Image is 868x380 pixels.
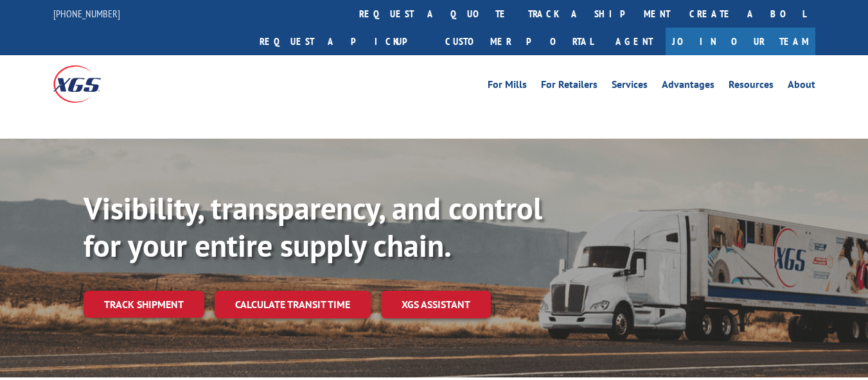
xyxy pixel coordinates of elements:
[788,80,815,94] a: About
[612,80,648,94] a: Services
[662,80,714,94] a: Advantages
[84,291,204,318] a: Track shipment
[381,291,491,318] a: XGS ASSISTANT
[436,28,603,55] a: Customer Portal
[250,28,436,55] a: Request a pickup
[53,7,120,20] a: [PHONE_NUMBER]
[541,80,598,94] a: For Retailers
[84,188,542,265] b: Visibility, transparency, and control for your entire supply chain.
[729,80,774,94] a: Resources
[666,28,815,55] a: Join Our Team
[603,28,666,55] a: Agent
[215,291,371,318] a: Calculate transit time
[488,80,527,94] a: For Mills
